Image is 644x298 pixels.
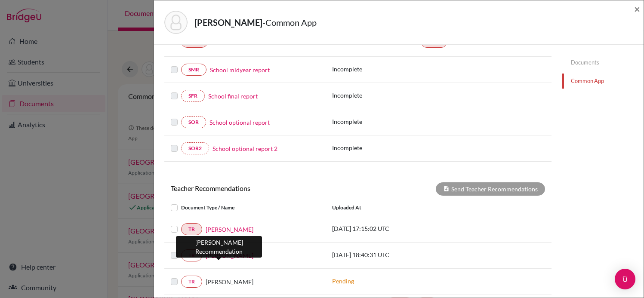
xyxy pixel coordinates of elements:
[332,143,421,152] p: Incomplete
[181,223,202,235] a: TR
[181,64,206,76] a: SMR
[181,116,206,128] a: SOR
[181,276,202,288] a: TR
[194,17,262,28] strong: [PERSON_NAME]
[436,182,545,196] div: Send Teacher Recommendations
[562,55,644,70] a: Documents
[206,277,253,286] span: [PERSON_NAME]
[262,17,317,28] span: - Common App
[332,117,421,126] p: Incomplete
[332,91,421,100] p: Incomplete
[332,276,448,286] p: Pending
[164,203,326,213] div: Document Type / Name
[208,92,258,101] a: School final report
[326,203,455,213] div: Uploaded at
[181,142,209,154] a: SOR2
[206,225,253,234] a: [PERSON_NAME]
[562,74,644,89] a: Common App
[213,144,277,153] a: School optional report 2
[210,65,270,74] a: School midyear report
[332,224,448,233] p: [DATE] 17:15:02 UTC
[634,3,640,15] span: ×
[332,250,448,259] p: [DATE] 18:40:31 UTC
[615,269,635,289] div: Open Intercom Messenger
[332,65,421,74] p: Incomplete
[164,184,358,192] h6: Teacher Recommendations
[181,90,205,102] a: SFR
[176,236,262,258] div: [PERSON_NAME] Recommendation
[634,4,640,14] button: Close
[210,118,270,127] a: School optional report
